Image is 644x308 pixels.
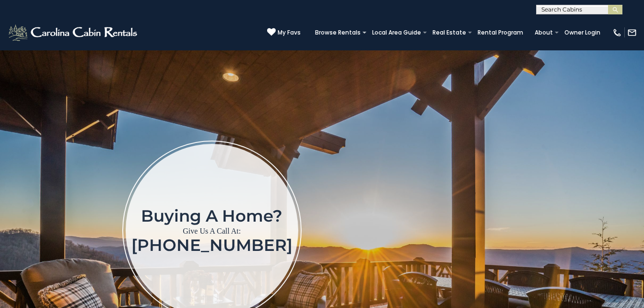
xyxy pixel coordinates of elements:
[278,28,301,37] span: My Favs
[627,28,637,37] img: mail-regular-white.png
[131,235,293,255] a: [PHONE_NUMBER]
[367,26,426,39] a: Local Area Guide
[131,225,293,238] p: Give Us A Call At:
[473,26,528,39] a: Rental Program
[131,207,293,225] h1: Buying a home?
[560,26,605,39] a: Owner Login
[530,26,558,39] a: About
[7,23,140,42] img: White-1-2.png
[267,28,301,37] a: My Favs
[428,26,471,39] a: Real Estate
[612,28,622,37] img: phone-regular-white.png
[310,26,365,39] a: Browse Rentals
